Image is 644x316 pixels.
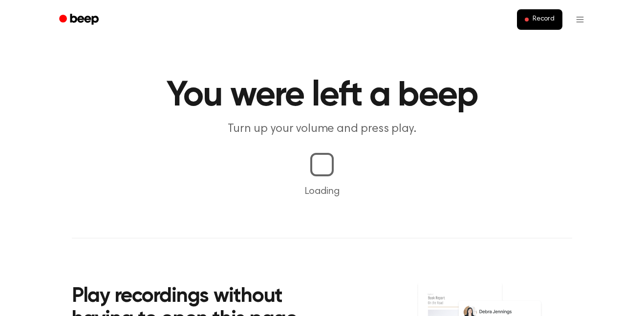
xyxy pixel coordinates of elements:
[72,78,572,113] h1: You were left a beep
[568,8,592,31] button: Open menu
[12,184,632,199] p: Loading
[517,9,562,30] button: Record
[134,121,510,137] p: Turn up your volume and press play.
[533,15,555,24] span: Record
[52,10,107,29] a: Beep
